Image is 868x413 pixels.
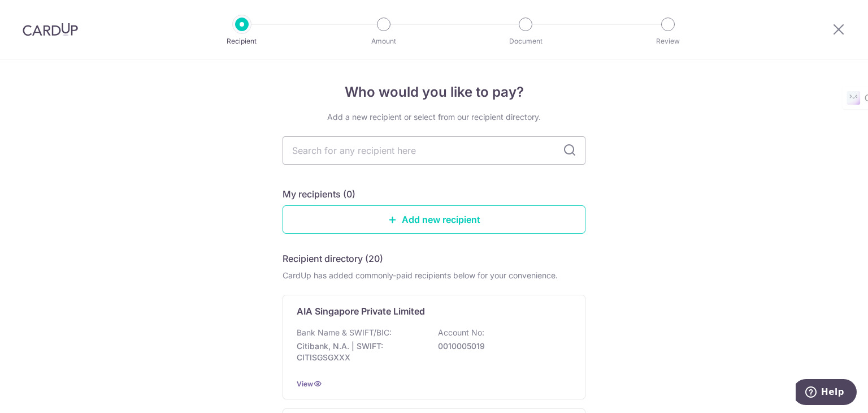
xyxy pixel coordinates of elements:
p: Bank Name & SWIFT/BIC: [297,327,392,338]
div: Add a new recipient or select from our recipient directory. [283,111,585,123]
div: CardUp has added commonly-paid recipients below for your convenience. [283,270,585,281]
p: Document [484,36,567,47]
h4: Who would you like to pay? [283,82,585,102]
p: Recipient [200,36,284,47]
p: AIA Singapore Private Limited [297,304,425,318]
img: CardUp [23,23,78,36]
p: Amount [342,36,426,47]
p: Citibank, N.A. | SWIFT: CITISGSGXXX [297,341,423,363]
a: View [297,380,313,388]
p: Account No: [438,327,484,338]
p: Review [626,36,710,47]
a: Add new recipient [283,205,585,234]
p: 0010005019 [438,341,565,352]
h5: My recipients (0) [283,187,355,201]
iframe: Opens a widget where you can find more information [796,379,857,407]
h5: Recipient directory (20) [283,252,383,265]
input: Search for any recipient here [283,136,585,165]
